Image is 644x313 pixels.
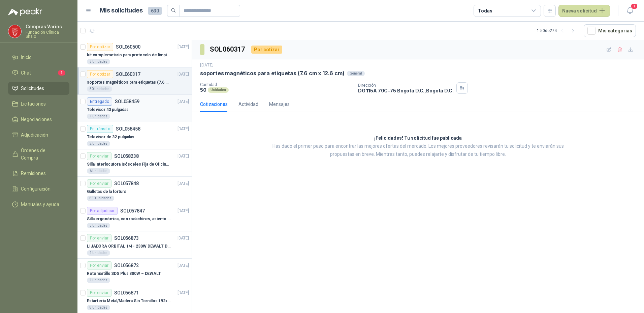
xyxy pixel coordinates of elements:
div: Por enviar [87,261,111,269]
div: 850 Unidades [87,196,114,201]
div: Cotizaciones [200,101,228,108]
p: [DATE] [178,71,189,78]
p: [DATE] [178,44,189,50]
div: Por cotizar [87,70,113,78]
h3: SOL060317 [210,44,246,55]
div: Por adjudicar [87,207,118,215]
a: Solicitudes [8,82,69,95]
span: Licitaciones [21,100,46,108]
a: Manuales y ayuda [8,198,69,211]
p: SOL060317 [116,72,140,77]
a: EntregadoSOL058459[DATE] Televisor 43 pulgadas1 Unidades [77,95,192,122]
div: Por cotizar [87,43,113,51]
span: 1 [58,70,65,76]
a: Órdenes de Compra [8,144,69,164]
div: 6 Unidades [87,168,110,174]
a: Por enviarSOL056873[DATE] LIJADORA ORBITAL 1/4 - 230W DEWALT DWE6411-B31 Unidades [77,231,192,259]
p: [DATE] [178,290,189,296]
p: [DATE] [178,235,189,241]
a: Chat1 [8,66,69,79]
a: Por cotizarSOL060317[DATE] soportes magnéticos para etiquetas (7.6 cm x 12.6 cm)50 Unidades [77,67,192,95]
div: 5 Unidades [87,59,110,64]
p: [DATE] [178,153,189,160]
p: [DATE] [178,126,189,132]
p: SOL057848 [114,181,139,186]
span: Adjudicación [21,131,48,139]
img: Logo peakr [8,8,42,16]
div: Entregado [87,97,112,106]
div: Actividad [238,101,258,108]
p: Televisor 43 pulgadas [87,107,128,113]
p: [DATE] [200,62,214,68]
a: Remisiones [8,167,69,180]
button: Mís categorías [584,24,636,37]
span: Inicio [21,54,32,61]
div: Por enviar [87,152,111,160]
a: Adjudicación [8,129,69,141]
p: SOL058238 [114,154,139,159]
p: LIJADORA ORBITAL 1/4 - 230W DEWALT DWE6411-B3 [87,243,171,250]
p: 50 [200,87,206,93]
p: DG 115A 70C-75 Bogotá D.C. , Bogotá D.C. [358,88,454,93]
a: Configuración [8,182,69,195]
div: 8 Unidades [87,305,110,310]
span: Configuración [21,185,51,193]
p: SOL056871 [114,290,139,295]
p: soportes magnéticos para etiquetas (7.6 cm x 12.6 cm) [200,70,344,77]
p: SOL056873 [114,236,139,240]
div: En tránsito [87,125,113,133]
div: 1 Unidades [87,114,110,119]
div: General [347,71,365,76]
p: [DATE] [178,208,189,214]
div: Por enviar [87,234,111,242]
h3: ¡Felicidades! Tu solicitud fue publicada [374,134,462,142]
div: Por enviar [87,289,111,297]
div: 2 Unidades [87,141,110,146]
span: 1 [631,3,638,9]
p: SOL058459 [115,99,139,104]
p: Rotomartillo SDS Plus 800W – DEWALT [87,271,161,277]
p: SOL058458 [116,126,140,131]
div: 1 Unidades [87,250,110,256]
a: Por adjudicarSOL057847[DATE] Silla ergonómica, con rodachines, asiento ajustable en altura, espal... [77,204,192,231]
p: Compras Varios [26,24,69,29]
p: Televisor de 32 pulgadas [87,134,134,140]
div: Por cotizar [251,46,282,54]
div: Unidades [208,87,229,93]
a: Por enviarSOL057848[DATE] Galletas de la fortuna850 Unidades [77,177,192,204]
p: [DATE] [178,180,189,187]
span: Negociaciones [21,116,52,123]
p: soportes magnéticos para etiquetas (7.6 cm x 12.6 cm) [87,79,171,86]
p: Galletas de la fortuna [87,189,126,195]
div: Mensajes [269,101,290,108]
div: Por enviar [87,179,111,188]
p: Silla Interlocutora Isósceles Fija de Oficina Tela Negra Just Home Collection [87,161,171,168]
span: Órdenes de Compra [21,147,63,162]
p: Has dado el primer paso para encontrar las mejores ofertas del mercado. Los mejores proveedores r... [263,142,573,159]
div: 5 Unidades [87,223,110,228]
a: Licitaciones [8,97,69,110]
a: Por enviarSOL058238[DATE] Silla Interlocutora Isósceles Fija de Oficina Tela Negra Just Home Coll... [77,149,192,177]
button: 1 [624,5,636,17]
span: Solicitudes [21,85,44,92]
p: Estantería Metal/Madera Sin Tornillos 192x100x50 cm 5 Niveles Gris [87,298,171,304]
p: Cantidad [200,82,353,87]
p: [DATE] [178,262,189,269]
a: Por cotizarSOL060500[DATE] kit complemetario para protocolo de limpieza5 Unidades [77,40,192,67]
img: Company Logo [8,25,21,38]
p: Fundación Clínica Shaio [26,30,69,38]
p: SOL056872 [114,263,139,268]
p: Silla ergonómica, con rodachines, asiento ajustable en altura, espaldar alto, [87,216,171,222]
a: Por enviarSOL056872[DATE] Rotomartillo SDS Plus 800W – DEWALT1 Unidades [77,259,192,286]
a: Negociaciones [8,113,69,126]
span: 630 [148,7,162,15]
a: Inicio [8,51,69,64]
div: 1 - 50 de 274 [537,25,578,36]
span: Remisiones [21,170,46,177]
div: 50 Unidades [87,86,112,92]
p: SOL060500 [116,45,140,49]
div: Todas [478,7,492,15]
p: Dirección [358,83,454,88]
span: search [171,8,176,13]
span: Chat [21,69,31,77]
